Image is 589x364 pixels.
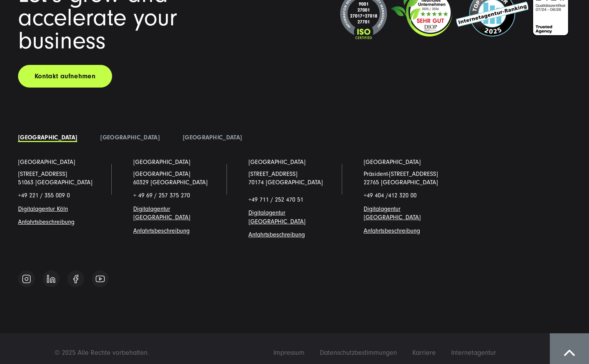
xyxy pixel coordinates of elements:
img: Follow us on Facebook [73,275,78,283]
a: Digitalagentur Köl [18,205,65,212]
a: Anfahrtsbeschreibun [133,227,186,234]
img: Follow us on Linkedin [47,275,55,283]
p: Präsident-[STREET_ADDRESS] 22765 [GEOGRAPHIC_DATA] [364,170,456,187]
a: Digitalagentur [GEOGRAPHIC_DATA] [364,205,421,221]
a: Anfahrtsbeschreibung [18,218,74,225]
span: Datenschutzbestimmungen [320,349,397,357]
span: +49 404 / [364,192,417,199]
span: +49 711 / 252 470 51 [248,196,303,203]
a: [GEOGRAPHIC_DATA] [364,158,421,166]
p: +49 221 / 355 009 0 [18,191,110,200]
span: Impressum [273,349,304,357]
span: + 49 69 / 257 375 270 [133,192,190,199]
span: Internetagentur [451,349,496,357]
a: 70174 [GEOGRAPHIC_DATA] [248,179,323,186]
a: Anfahrtsbeschreibung [248,231,305,238]
a: Anfahrtsbeschreibung [364,227,420,234]
a: 60329 [GEOGRAPHIC_DATA] [133,179,208,186]
span: g [133,227,190,234]
span: [GEOGRAPHIC_DATA] [133,170,190,177]
span: 412 320 00 [388,192,417,199]
a: n [65,205,68,212]
a: [GEOGRAPHIC_DATA] [100,134,159,141]
a: [GEOGRAPHIC_DATA] [248,158,306,166]
a: [GEOGRAPHIC_DATA] [133,158,190,166]
a: 51063 [GEOGRAPHIC_DATA] [18,179,93,186]
img: Follow us on Instagram [22,274,31,284]
a: [GEOGRAPHIC_DATA] [183,134,242,141]
span: Karriere [412,349,436,357]
a: Kontakt aufnehmen [18,65,112,88]
a: [STREET_ADDRESS] [248,170,298,177]
a: [GEOGRAPHIC_DATA] [18,158,75,166]
img: Follow us on Youtube [96,275,105,282]
a: [STREET_ADDRESS] [18,170,67,177]
span: © 2025 Alle Rechte vorbehalten. [55,349,149,357]
a: Digitalagentur [GEOGRAPHIC_DATA] [248,209,306,225]
a: Digitalagentur [GEOGRAPHIC_DATA] [133,205,190,221]
a: [GEOGRAPHIC_DATA] [18,134,77,141]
